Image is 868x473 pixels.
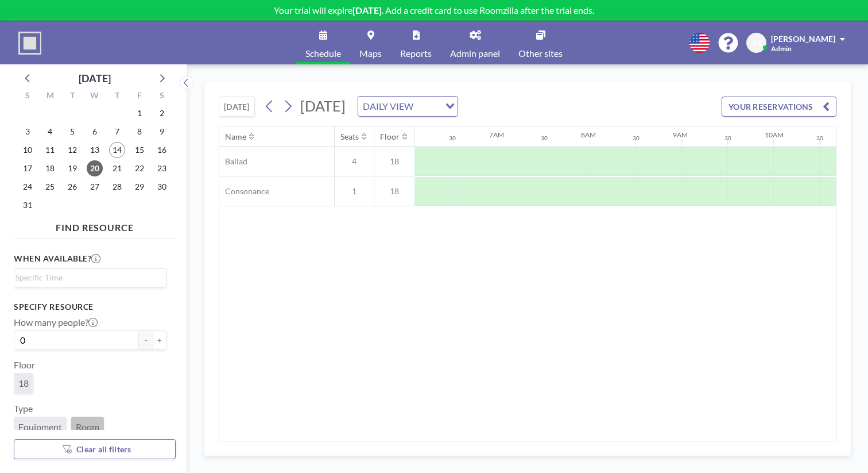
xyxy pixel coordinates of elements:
span: Wednesday, August 20, 2025 [87,160,103,176]
span: 18 [374,156,414,167]
a: Other sites [509,21,572,64]
span: Sunday, August 10, 2025 [20,142,36,158]
span: Thursday, August 28, 2025 [109,179,125,195]
span: Tuesday, August 5, 2025 [64,124,80,140]
span: Thursday, August 14, 2025 [109,142,125,158]
span: Consonance [219,186,269,197]
span: Wednesday, August 27, 2025 [87,179,103,195]
span: [PERSON_NAME] [771,34,835,44]
button: + [153,330,166,350]
input: Search for option [15,271,160,284]
div: Search for option [14,269,166,286]
span: Clear all filters [76,444,131,454]
div: 30 [633,134,640,142]
span: Saturday, August 30, 2025 [154,179,170,195]
div: 9AM [673,130,688,139]
button: YOUR RESERVATIONS [722,97,836,117]
span: DAILY VIEW [361,99,416,114]
span: Saturday, August 9, 2025 [154,124,170,140]
span: Thursday, August 21, 2025 [109,160,125,176]
span: Other sites [518,49,563,58]
span: Tuesday, August 12, 2025 [64,142,80,158]
div: T [61,89,84,104]
label: Type [14,403,33,414]
span: Equipment [18,421,62,433]
span: Friday, August 1, 2025 [131,105,148,121]
span: 4 [335,156,374,167]
div: Floor [380,132,400,142]
div: 30 [541,134,548,142]
div: Search for option [358,97,458,116]
input: Search for option [417,99,439,114]
label: Floor [14,359,35,371]
span: Reports [400,49,432,58]
div: S [150,89,173,104]
div: T [106,89,128,104]
button: Clear all filters [14,439,176,459]
span: Monday, August 18, 2025 [42,160,58,176]
span: Maps [359,49,382,58]
div: S [17,89,39,104]
span: JH [751,38,761,48]
span: Tuesday, August 26, 2025 [64,179,80,195]
span: 18 [18,378,29,389]
h4: FIND RESOURCE [14,217,176,233]
div: W [84,89,106,104]
span: Friday, August 29, 2025 [131,179,148,195]
span: Admin [771,44,792,53]
span: Wednesday, August 13, 2025 [87,142,103,158]
div: M [39,89,61,104]
div: 10AM [765,130,784,139]
div: 30 [724,134,731,142]
span: Monday, August 11, 2025 [42,142,58,158]
span: Sunday, August 3, 2025 [20,124,36,140]
b: [DATE] [352,5,382,16]
div: F [128,89,150,104]
span: 18 [374,186,414,197]
span: Friday, August 8, 2025 [131,124,148,140]
span: Monday, August 25, 2025 [42,179,58,195]
button: [DATE] [219,97,255,117]
div: 30 [816,134,823,142]
img: organization-logo [18,32,41,55]
h3: Specify resource [14,302,166,312]
div: Name [225,132,246,142]
span: Friday, August 22, 2025 [131,160,148,176]
a: Maps [350,21,391,64]
a: Admin panel [441,21,509,64]
div: 30 [449,134,456,142]
button: - [139,330,153,350]
div: 7AM [489,130,504,139]
span: Friday, August 15, 2025 [131,142,148,158]
span: Tuesday, August 19, 2025 [64,160,80,176]
span: Thursday, August 7, 2025 [109,124,125,140]
label: How many people? [14,317,98,328]
span: Schedule [305,49,341,58]
a: Schedule [296,21,350,64]
span: Admin panel [450,49,500,58]
span: Monday, August 4, 2025 [42,124,58,140]
div: 8AM [581,130,596,139]
span: Saturday, August 23, 2025 [154,160,170,176]
span: [DATE] [300,97,346,114]
a: Reports [391,21,441,64]
span: Sunday, August 31, 2025 [20,197,36,213]
span: 1 [335,186,374,197]
span: Wednesday, August 6, 2025 [87,124,103,140]
span: Sunday, August 24, 2025 [20,179,36,195]
span: Saturday, August 2, 2025 [154,105,170,121]
span: Sunday, August 17, 2025 [20,160,36,176]
span: Ballad [219,156,247,167]
span: Saturday, August 16, 2025 [154,142,170,158]
div: [DATE] [79,70,111,86]
span: Room [76,421,99,433]
div: Seats [340,132,359,142]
